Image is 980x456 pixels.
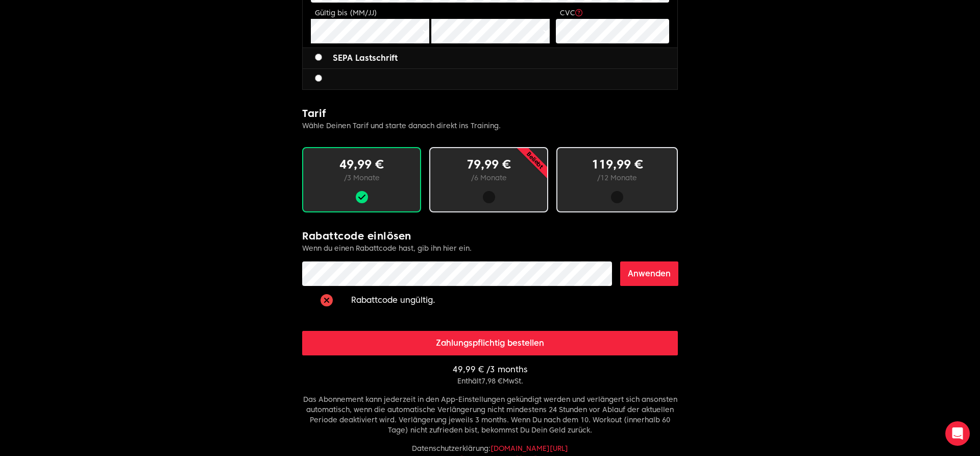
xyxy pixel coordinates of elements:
[302,106,678,121] h2: Tarif
[302,394,678,435] p: Das Abonnement kann jederzeit in den App-Einstellungen gekündigt werden und verlängert sich anson...
[574,173,660,183] p: / 12 Monate
[491,116,579,204] p: Beliebt
[320,173,404,183] p: / 3 Monate
[447,173,531,183] p: / 6 Monate
[302,229,678,243] h2: Rabattcode einlösen
[491,444,568,452] a: [DOMAIN_NAME][URL]
[315,54,322,61] input: SEPA Lastschrift
[302,243,678,253] p: Wenn du einen Rabattcode hast, gib ihn hier ein.
[620,261,678,286] button: Anwenden
[302,331,678,355] button: Zahlungspflichtig bestellen
[351,294,435,306] p: Rabattcode ungültig.
[320,156,404,173] p: 49,99 €
[315,9,377,17] label: Gültig bis (MM/JJ)
[447,156,531,173] p: 79,99 €
[574,156,660,173] p: 119,99 €
[302,121,678,131] p: Wähle Deinen Tarif und starte danach direkt ins Training.
[560,9,582,17] label: CVC
[302,376,678,386] p: Enthält 7,98 € MwSt.
[945,421,970,446] div: Open Intercom Messenger
[302,364,678,376] p: 49,99 € / 3 months
[315,52,398,64] label: SEPA Lastschrift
